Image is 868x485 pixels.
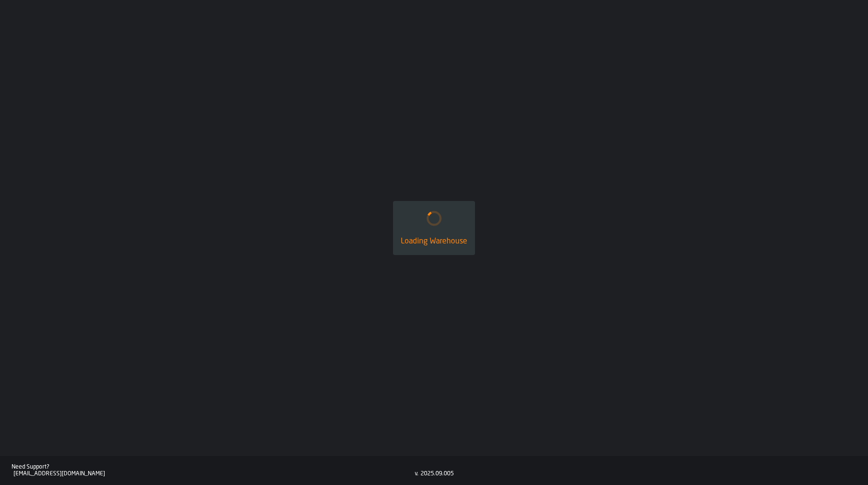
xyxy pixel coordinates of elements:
div: Loading Warehouse [401,236,467,247]
div: v. [415,471,419,477]
div: 2025.09.005 [420,471,454,477]
div: [EMAIL_ADDRESS][DOMAIN_NAME] [14,471,415,477]
div: Need Support? [12,464,415,471]
a: Need Support?[EMAIL_ADDRESS][DOMAIN_NAME] [12,464,415,477]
